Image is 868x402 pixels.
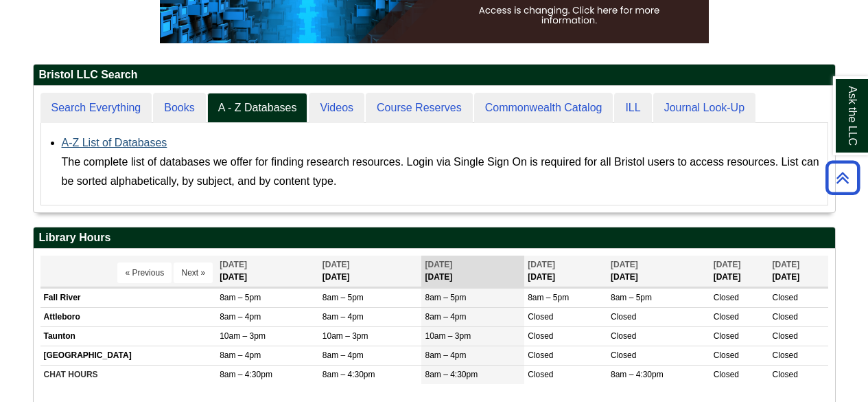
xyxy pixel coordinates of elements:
[474,93,613,124] a: Commonwealth Catalog
[207,93,308,124] a: A - Z Databases
[528,293,569,302] span: 8am – 5pm
[425,312,466,322] span: 8am – 4pm
[216,256,319,287] th: [DATE]
[528,260,555,269] span: [DATE]
[821,168,865,187] a: Back to Top
[220,350,261,360] span: 8am – 4pm
[528,350,553,360] span: Closed
[34,65,835,86] h2: Bristol LLC Search
[611,331,636,341] span: Closed
[220,293,261,302] span: 8am – 5pm
[528,370,553,379] span: Closed
[153,93,205,124] a: Books
[425,350,466,360] span: 8am – 4pm
[40,366,217,385] td: CHAT HOURS
[714,260,741,269] span: [DATE]
[40,288,217,307] td: Fall River
[117,263,172,283] button: « Previous
[62,153,821,191] div: The complete list of databases we offer for finding research resources. Login via Single Sign On ...
[653,93,755,124] a: Journal Look-Up
[773,331,798,341] span: Closed
[611,350,636,360] span: Closed
[611,260,638,269] span: [DATE]
[220,370,272,379] span: 8am – 4:30pm
[773,260,800,269] span: [DATE]
[769,256,828,287] th: [DATE]
[714,331,739,341] span: Closed
[174,263,213,283] button: Next »
[421,256,524,287] th: [DATE]
[322,260,350,269] span: [DATE]
[309,93,364,124] a: Videos
[425,293,466,302] span: 8am – 5pm
[773,293,798,302] span: Closed
[773,312,798,322] span: Closed
[322,370,375,379] span: 8am – 4:30pm
[40,346,217,366] td: [GEOGRAPHIC_DATA]
[322,331,368,341] span: 10am – 3pm
[220,260,247,269] span: [DATE]
[611,312,636,322] span: Closed
[425,331,471,341] span: 10am – 3pm
[322,293,364,302] span: 8am – 5pm
[528,312,553,322] span: Closed
[714,350,739,360] span: Closed
[710,256,769,287] th: [DATE]
[40,307,217,326] td: Attleboro
[62,137,167,148] a: A-Z List of Databases
[614,93,651,124] a: ILL
[322,312,364,322] span: 8am – 4pm
[714,293,739,302] span: Closed
[40,93,152,124] a: Search Everything
[714,312,739,322] span: Closed
[425,260,452,269] span: [DATE]
[322,350,364,360] span: 8am – 4pm
[773,370,798,379] span: Closed
[220,312,261,322] span: 8am – 4pm
[611,293,652,302] span: 8am – 5pm
[34,227,835,249] h2: Library Hours
[611,370,664,379] span: 8am – 4:30pm
[528,331,553,341] span: Closed
[524,256,607,287] th: [DATE]
[714,370,739,379] span: Closed
[319,256,422,287] th: [DATE]
[773,350,798,360] span: Closed
[366,93,473,124] a: Course Reserves
[40,326,217,346] td: Taunton
[425,370,478,379] span: 8am – 4:30pm
[607,256,710,287] th: [DATE]
[220,331,266,341] span: 10am – 3pm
